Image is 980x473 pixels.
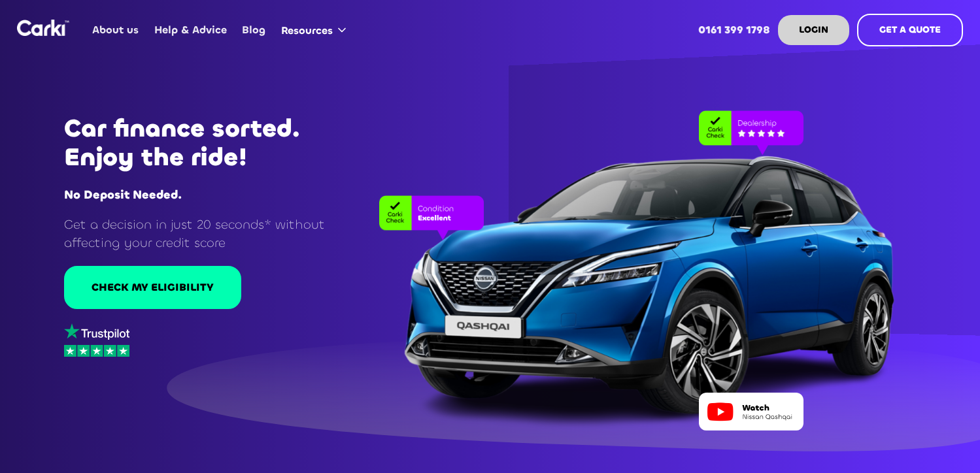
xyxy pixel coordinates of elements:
[857,14,963,46] a: GET A QUOTE
[17,20,69,36] img: Logo
[64,187,182,203] strong: No Deposit Needed.
[799,24,828,36] strong: LOGIN
[691,5,778,56] a: 0161 399 1798
[146,5,234,56] a: Help & Advice
[235,5,273,56] a: Blog
[85,5,146,56] a: About us
[92,280,214,295] div: CHECK MY ELIGIBILITY
[281,24,333,38] div: Resources
[64,323,129,340] img: trustpilot
[17,20,69,36] a: home
[879,24,941,36] strong: GET A QUOTE
[273,5,359,55] div: Resources
[64,345,129,357] img: stars
[778,15,849,45] a: LOGIN
[64,114,357,172] h1: Car finance sorted. Enjoy the ride!
[64,266,241,309] a: CHECK MY ELIGIBILITY
[698,23,770,37] strong: 0161 399 1798
[64,216,357,252] p: Get a decision in just 20 seconds* without affecting your credit score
